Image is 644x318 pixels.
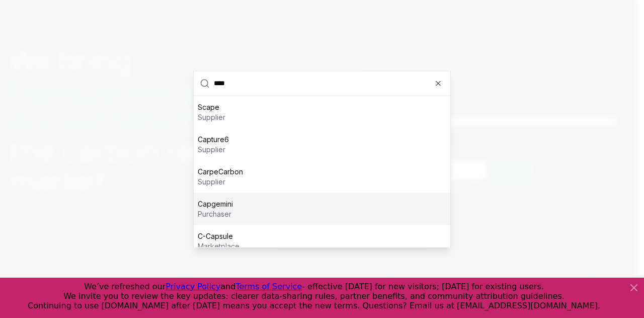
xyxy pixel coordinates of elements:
[198,199,233,209] p: Capgemini
[198,144,229,154] p: supplier
[198,209,233,219] p: purchaser
[198,102,225,112] p: Scape
[198,176,243,186] p: supplier
[198,134,229,144] p: Capture6
[198,231,239,241] p: C-Capsule
[198,166,243,176] p: CarpeCarbon
[198,241,239,251] p: marketplace
[198,112,225,122] p: supplier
